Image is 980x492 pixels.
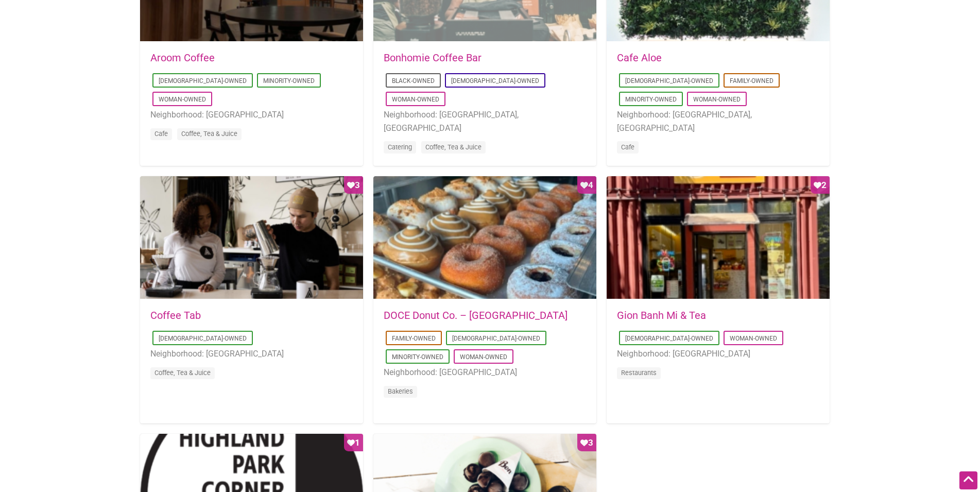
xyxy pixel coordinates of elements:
[621,143,634,151] a: Cafe
[384,52,482,64] a: Bonhomie Coffee Bar
[617,52,662,64] a: Cafe Aloe
[392,353,443,361] a: Minority-Owned
[154,130,168,138] a: Cafe
[730,335,777,342] a: Woman-Owned
[384,309,568,321] a: DOCE Donut Co. – [GEOGRAPHIC_DATA]
[388,143,412,151] a: Catering
[159,96,206,103] a: Woman-Owned
[452,335,540,342] a: [DEMOGRAPHIC_DATA]-Owned
[159,335,247,342] a: [DEMOGRAPHIC_DATA]-Owned
[959,471,977,489] div: Scroll Back to Top
[392,335,436,342] a: Family-Owned
[621,369,657,377] a: Restaurants
[460,353,507,361] a: Woman-Owned
[384,108,586,134] li: Neighborhood: [GEOGRAPHIC_DATA], [GEOGRAPHIC_DATA]
[451,77,539,84] a: [DEMOGRAPHIC_DATA]-Owned
[181,130,237,138] a: Coffee, Tea & Juice
[150,108,353,122] li: Neighborhood: [GEOGRAPHIC_DATA]
[625,335,713,342] a: [DEMOGRAPHIC_DATA]-Owned
[388,387,413,395] a: Bakeries
[617,108,819,134] li: Neighborhood: [GEOGRAPHIC_DATA], [GEOGRAPHIC_DATA]
[150,52,215,64] a: Aroom Coffee
[263,77,315,84] a: Minority-Owned
[392,77,435,84] a: Black-Owned
[154,369,211,377] a: Coffee, Tea & Juice
[693,96,741,103] a: Woman-Owned
[625,77,713,84] a: [DEMOGRAPHIC_DATA]-Owned
[730,77,773,84] a: Family-Owned
[617,309,706,321] a: Gion Banh Mi & Tea
[159,77,247,84] a: [DEMOGRAPHIC_DATA]-Owned
[617,347,819,361] li: Neighborhood: [GEOGRAPHIC_DATA]
[392,96,439,103] a: Woman-Owned
[150,309,201,321] a: Coffee Tab
[625,96,677,103] a: Minority-Owned
[425,143,482,151] a: Coffee, Tea & Juice
[150,347,353,361] li: Neighborhood: [GEOGRAPHIC_DATA]
[384,366,586,379] li: Neighborhood: [GEOGRAPHIC_DATA]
